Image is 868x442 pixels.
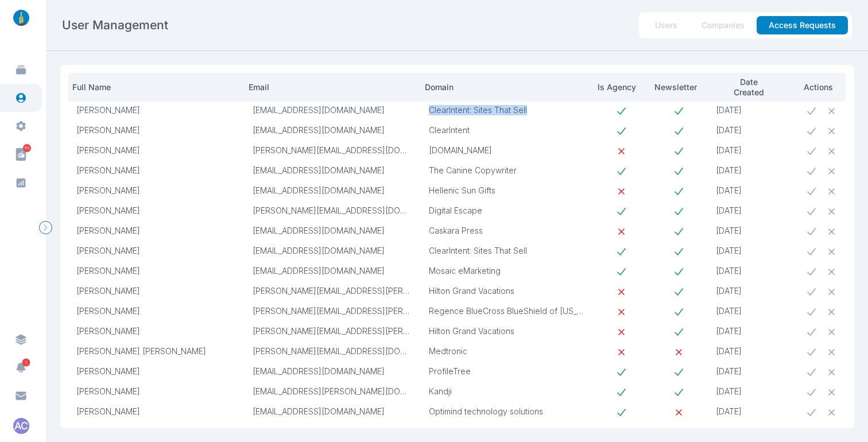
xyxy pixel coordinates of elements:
[76,306,237,316] p: Rachele Campbell
[429,386,585,397] p: Kandji
[716,165,792,176] p: [DATE]
[716,406,792,417] p: [DATE]
[76,125,237,135] p: Will Munroe
[716,145,792,156] p: [DATE]
[716,226,792,236] p: [DATE]
[716,346,792,356] p: [DATE]
[643,16,689,34] button: Users
[429,346,585,356] p: Medtronic
[62,17,168,33] h2: User Management
[716,386,792,397] p: [DATE]
[757,16,848,34] button: Access Requests
[429,326,585,336] p: Hilton Grand Vacations
[597,82,637,92] p: Is Agency
[716,246,792,256] p: [DATE]
[76,206,237,216] p: gordon Liametz
[76,165,237,176] p: RIKKI SULLIVAN
[253,266,413,276] p: lizb@mosaicemarketing.com
[429,406,585,417] p: Optimind technology solutions
[253,185,413,196] p: lisapapageras@hellenicsungifts.com
[253,226,413,236] p: cassie@cassiealexander.com
[76,145,237,156] p: David Ciccarelli
[689,16,757,34] button: Companies
[429,286,585,296] p: Hilton Grand Vacations
[429,165,585,176] p: The Canine Copywriter
[76,105,237,115] p: Will Munroe
[76,226,237,236] p: Cassie Alexander
[253,366,413,377] p: ciaran@profiletree.com
[253,286,413,296] p: shannon.jennewein@hgv.com
[429,105,585,115] p: ClearIntent: Sites That Sell
[429,366,585,377] p: ProfileTree
[429,266,585,276] p: Mosaic eMarketing
[716,326,792,336] p: [DATE]
[804,82,842,92] p: Actions
[716,185,792,196] p: [DATE]
[76,185,237,196] p: Lisa Papageras
[253,386,413,397] p: don.rhoades@gmail.com
[716,306,792,316] p: [DATE]
[429,206,585,216] p: Digital Escape
[253,306,413,316] p: rachele.campbell@regence.com
[716,105,792,115] p: [DATE]
[76,326,237,336] p: Shannon Jennewein
[716,206,792,216] p: [DATE]
[253,145,413,156] p: david@lake.com
[76,286,237,296] p: Shannon Jennewein
[253,206,413,216] p: gordon@revenueperformance.com
[253,346,413,356] p: sabrina.hudasanchez@medtronic.com
[716,366,792,377] p: [DATE]
[429,185,585,196] p: Hellenic Sun Gifts
[23,144,31,152] span: 62
[76,246,237,256] p: Will Munroe
[654,82,697,92] p: Newsletter
[253,125,413,135] p: will@clearintent.com
[249,82,407,92] p: Email
[253,105,413,115] p: will@clearintent.com
[716,286,792,296] p: [DATE]
[253,165,413,176] p: hello@thecaninecopywriter.co.uk
[429,306,585,316] p: Regence BlueCross BlueShield of Oregon
[253,326,413,336] p: shannon.jennewein@hgv.com
[76,266,237,276] p: Liz Bowers
[429,246,585,256] p: ClearIntent: Sites That Sell
[429,145,585,156] p: Lake.com
[76,346,237,356] p: sabrina huda sanchez
[425,82,579,92] p: Domain
[712,77,786,97] p: Date Created
[76,386,237,397] p: Don Rhoades
[253,406,413,417] p: wsang@myoptimind.com
[429,125,585,135] p: ClearIntent
[72,82,231,92] p: Full Name
[9,10,33,26] img: linklaunch_small.2ae18699.png
[429,226,585,236] p: Caskara Press
[716,266,792,276] p: [DATE]
[253,246,413,256] p: will@clearintent.com
[76,366,237,377] p: Ciaran Connolly
[76,406,237,417] p: Wendy Ang
[716,125,792,135] p: [DATE]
